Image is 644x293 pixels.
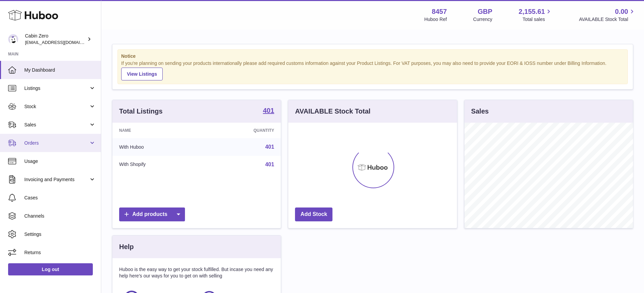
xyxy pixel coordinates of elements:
img: huboo@cabinzero.com [8,34,18,44]
a: 2,155.61 Total sales [519,7,553,23]
div: If you're planning on sending your products internationally please add required customs informati... [121,60,624,80]
th: Quantity [203,123,281,138]
div: Currency [473,16,492,23]
h3: AVAILABLE Stock Total [295,107,370,116]
p: Huboo is the easy way to get your stock fulfilled. But incase you need any help here's our ways f... [119,266,274,279]
span: Returns [24,249,96,256]
h3: Sales [471,107,489,116]
span: Invoicing and Payments [24,176,89,183]
span: Listings [24,85,89,92]
h3: Help [119,242,134,251]
span: Sales [24,122,89,128]
strong: 8457 [432,7,447,16]
span: 2,155.61 [519,7,545,16]
a: 0.00 AVAILABLE Stock Total [579,7,636,23]
span: Orders [24,140,89,146]
a: View Listings [121,68,163,80]
a: Log out [8,263,93,275]
td: With Shopify [112,156,203,173]
span: My Dashboard [24,67,96,73]
strong: Notice [121,53,624,59]
a: 401 [265,162,274,167]
strong: 401 [263,107,274,114]
td: With Huboo [112,138,203,156]
span: Channels [24,213,96,219]
span: Stock [24,103,89,110]
a: 401 [263,107,274,115]
div: Cabin Zero [25,33,86,46]
span: Usage [24,158,96,165]
th: Name [112,123,203,138]
span: Total sales [522,16,553,23]
span: [EMAIL_ADDRESS][DOMAIN_NAME] [25,40,99,45]
a: 401 [265,144,274,150]
span: AVAILABLE Stock Total [579,16,636,23]
a: Add Stock [295,207,332,221]
span: Settings [24,231,96,238]
span: 0.00 [615,7,628,16]
div: Huboo Ref [424,16,447,23]
strong: GBP [478,7,492,16]
a: Add products [119,207,185,221]
span: Cases [24,195,96,201]
h3: Total Listings [119,107,163,116]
